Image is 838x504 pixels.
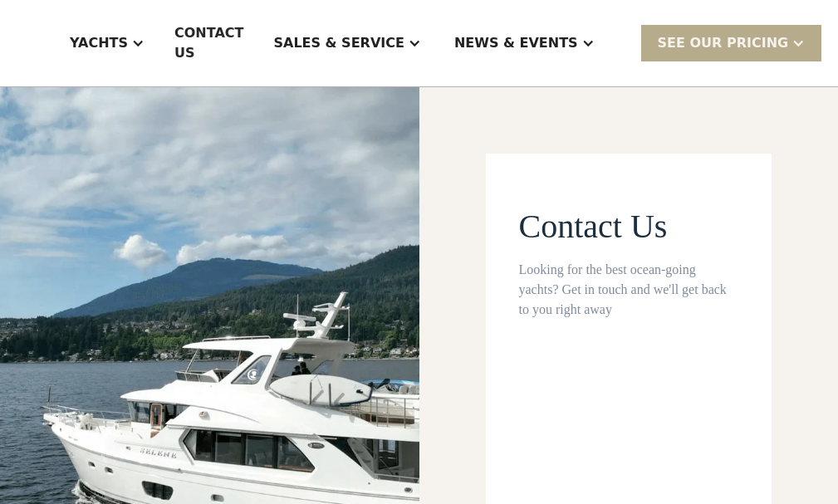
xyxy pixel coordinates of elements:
div: Sales & Service [273,33,404,53]
div: News & EVENTS [454,33,578,53]
div: SEE Our Pricing [641,25,822,61]
iframe: Form 0 [519,353,739,477]
div: SEE Our Pricing [658,33,789,53]
div: News & EVENTS [438,10,611,76]
div: Yachts [53,10,161,76]
span: Contact Us [519,208,668,245]
div: Looking for the best ocean-going yachts? Get in touch and we'll get back to you right away [519,260,739,320]
form: Contact page From [519,207,739,477]
div: Contact US [174,23,243,63]
div: Yachts [70,33,128,53]
div: Sales & Service [257,10,437,76]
